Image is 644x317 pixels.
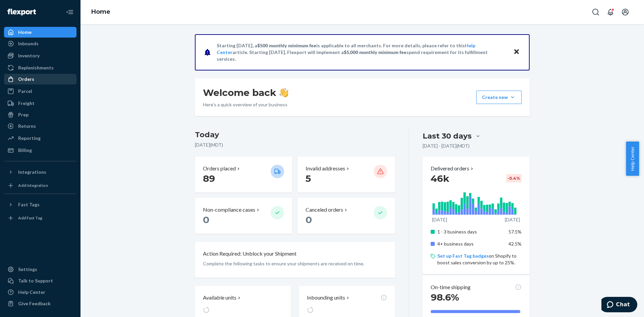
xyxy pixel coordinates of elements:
p: Here’s a quick overview of your business [203,101,288,108]
p: Complete the following tasks to ensure your shipments are received on time. [203,260,387,267]
button: Delivered orders [431,165,475,172]
a: Add Integration [4,180,76,191]
a: Add Fast Tag [4,213,76,223]
h3: Today [195,129,395,140]
p: Invalid addresses [306,165,345,172]
a: Inbounds [4,38,76,49]
div: Reporting [18,135,41,142]
div: Freight [18,100,35,107]
div: Fast Tags [18,201,40,208]
button: Give Feedback [4,298,76,309]
a: Billing [4,145,76,156]
a: Prep [4,109,76,120]
p: [DATE] [505,216,520,223]
div: Integrations [18,169,46,175]
span: 46k [431,173,449,184]
button: Integrations [4,167,76,177]
div: Talk to Support [18,277,53,284]
button: Canceled orders 0 [298,198,395,234]
p: Starting [DATE], a is applicable to all merchants. For more details, please refer to this article... [217,42,507,62]
div: Replenishments [18,64,54,71]
p: Canceled orders [306,206,343,214]
span: 0 [306,214,312,225]
a: Freight [4,98,76,109]
p: Inbounding units [307,294,345,302]
div: Add Integration [18,182,48,188]
img: hand-wave emoji [279,88,288,97]
button: Talk to Support [4,275,76,286]
div: Settings [18,266,37,273]
button: Orders placed 89 [195,157,292,193]
span: 98.6% [431,292,459,303]
div: -0.4 % [506,174,522,182]
button: Non-compliance cases 0 [195,198,292,234]
div: Prep [18,111,29,118]
div: Billing [18,147,32,154]
div: Returns [18,123,36,129]
p: [DATE] - [DATE] ( MDT ) [423,143,470,149]
button: Invalid addresses 5 [298,157,395,193]
div: Add Fast Tag [18,215,42,221]
a: Home [4,27,76,38]
p: Non-compliance cases [203,206,255,214]
div: Help Center [18,289,45,296]
a: Parcel [4,86,76,97]
p: 1 - 3 business days [437,228,503,235]
a: Set up Fast Tag badges [437,253,489,259]
p: On-time shipping [431,283,471,291]
p: Orders placed [203,165,236,172]
img: Flexport logo [7,9,36,15]
button: Open notifications [604,5,617,19]
span: 5 [306,173,311,184]
button: Help Center [626,142,639,176]
button: Open account menu [619,5,632,19]
span: $5,000 monthly minimum fee [344,49,407,55]
div: Orders [18,76,34,83]
p: [DATE] ( MDT ) [195,142,395,148]
span: 0 [203,214,209,225]
div: Last 30 days [423,131,472,141]
button: Open Search Box [589,5,602,19]
a: Reporting [4,133,76,144]
p: Action Required: Unblock your Shipment [203,250,297,258]
a: Inventory [4,50,76,61]
div: Parcel [18,88,32,95]
p: Available units [203,294,236,302]
div: Give Feedback [18,300,51,307]
span: 42.5% [508,241,522,247]
h1: Welcome back [203,87,288,99]
ol: breadcrumbs [86,2,116,22]
p: 4+ business days [437,241,503,247]
div: Inventory [18,52,40,59]
button: Fast Tags [4,199,76,210]
a: Home [91,8,110,15]
iframe: Opens a widget where you can chat to one of our agents [601,297,637,314]
button: Create new [476,91,522,104]
div: Inbounds [18,40,39,47]
button: Close Navigation [63,5,76,19]
p: on Shopify to boost sales conversion by up to 25%. [437,253,522,266]
p: [DATE] [432,216,447,223]
button: Close [512,47,521,57]
a: Replenishments [4,62,76,73]
span: 57.5% [508,229,522,234]
a: Returns [4,121,76,131]
span: $500 monthly minimum fee [257,43,316,48]
a: Help Center [4,287,76,298]
a: Settings [4,264,76,275]
span: 89 [203,173,215,184]
a: Orders [4,74,76,85]
div: Home [18,29,32,36]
